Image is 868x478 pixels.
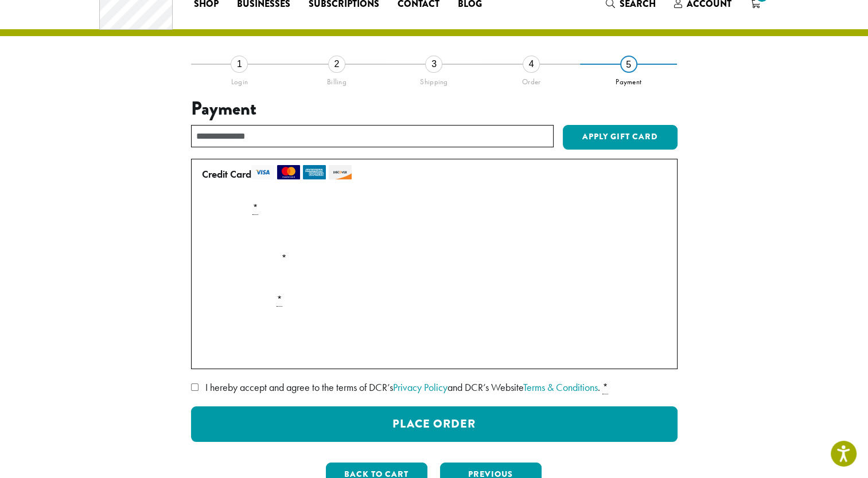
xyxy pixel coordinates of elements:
label: Credit Card [202,165,662,183]
abbr: required [602,381,608,394]
a: Privacy Policy [393,381,447,394]
div: 4 [523,56,540,73]
div: Login [191,73,289,87]
img: discover [329,165,352,179]
img: visa [251,165,274,179]
abbr: required [252,201,258,215]
img: amex [303,165,326,179]
a: Terms & Conditions [523,381,598,394]
div: 3 [425,56,442,73]
img: mastercard [277,165,300,179]
abbr: required [277,293,282,307]
div: Order [482,73,580,87]
div: 5 [620,56,637,73]
div: 2 [328,56,345,73]
h3: Payment [191,98,678,120]
button: Apply Gift Card [563,125,678,150]
div: Shipping [386,73,483,87]
button: Place Order [191,406,678,442]
div: Payment [580,73,678,87]
div: Billing [288,73,386,87]
span: I hereby accept and agree to the terms of DCR’s and DCR’s Website . [205,381,600,394]
div: 1 [231,56,248,73]
input: I hereby accept and agree to the terms of DCR’sPrivacy Policyand DCR’s WebsiteTerms & Conditions. * [191,383,198,391]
